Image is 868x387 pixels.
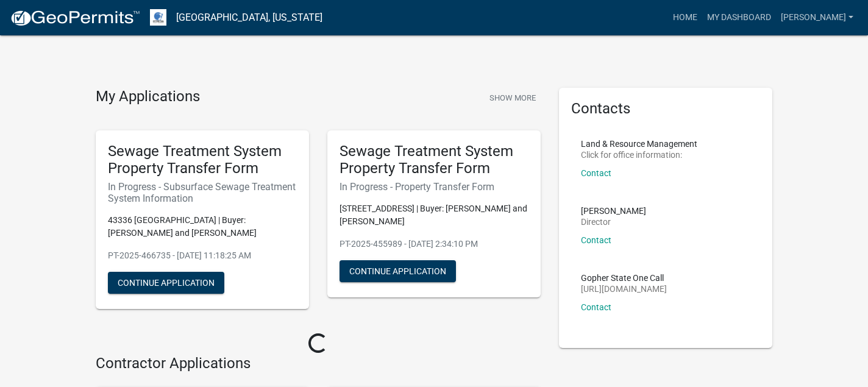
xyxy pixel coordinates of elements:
p: Land & Resource Management [581,140,697,148]
button: Continue Application [340,260,456,282]
p: Click for office information: [581,151,697,159]
h4: Contractor Applications [96,355,541,372]
a: Contact [581,302,611,312]
p: Gopher State One Call [581,274,667,282]
button: Continue Application [108,272,224,294]
p: Director [581,218,646,226]
a: My Dashboard [702,6,776,29]
h4: My Applications [96,88,200,106]
p: PT-2025-455989 - [DATE] 2:34:10 PM [340,238,528,250]
a: [GEOGRAPHIC_DATA], [US_STATE] [176,7,322,28]
a: Contact [581,235,611,245]
p: 43336 [GEOGRAPHIC_DATA] | Buyer: [PERSON_NAME] and [PERSON_NAME] [108,214,297,240]
p: [PERSON_NAME] [581,207,646,215]
h6: In Progress - Property Transfer Form [340,181,528,193]
a: Home [668,6,702,29]
h5: Contacts [571,100,760,118]
p: [URL][DOMAIN_NAME] [581,285,667,293]
h6: In Progress - Subsurface Sewage Treatment System Information [108,181,297,204]
button: Show More [485,88,541,108]
a: [PERSON_NAME] [776,6,858,29]
img: Otter Tail County, Minnesota [150,9,166,26]
p: PT-2025-466735 - [DATE] 11:18:25 AM [108,249,297,262]
h5: Sewage Treatment System Property Transfer Form [108,143,297,178]
p: [STREET_ADDRESS] | Buyer: [PERSON_NAME] and [PERSON_NAME] [340,202,528,228]
a: Contact [581,168,611,178]
h5: Sewage Treatment System Property Transfer Form [340,143,528,178]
